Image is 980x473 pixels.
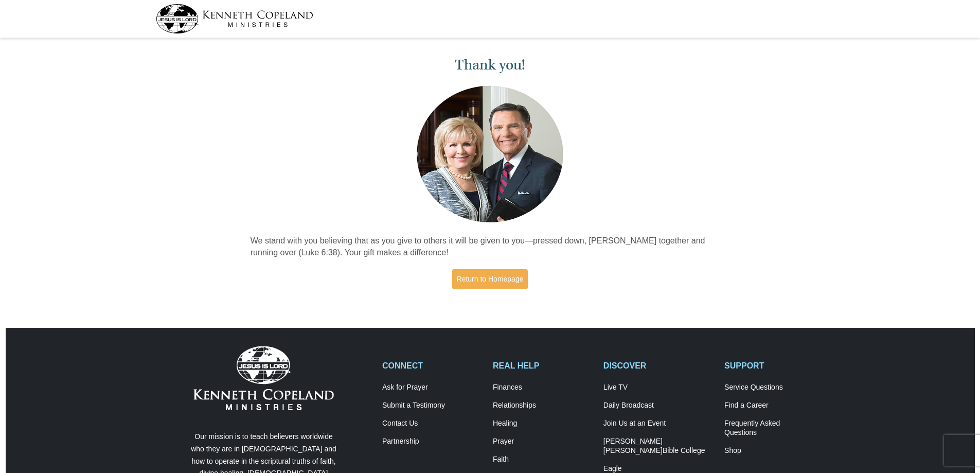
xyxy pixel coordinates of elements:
[493,383,593,392] a: Finances
[382,437,482,446] a: Partnership
[724,401,824,410] a: Find a Career
[452,269,528,289] a: Return to Homepage
[603,437,714,456] a: [PERSON_NAME] [PERSON_NAME]Bible College
[603,419,714,428] a: Join Us at an Event
[156,4,313,33] img: kcm-header-logo.svg
[251,57,730,74] h1: Thank you!
[493,437,593,446] a: Prayer
[603,383,714,392] a: Live TV
[493,401,593,410] a: Relationships
[382,419,482,428] a: Contact Us
[663,446,705,454] span: Bible College
[603,361,714,371] h2: DISCOVER
[193,346,334,410] img: Kenneth Copeland Ministries
[493,419,593,428] a: Healing
[603,401,714,410] a: Daily Broadcast
[493,455,593,464] a: Faith
[724,361,824,371] h2: SUPPORT
[382,361,482,371] h2: CONNECT
[382,401,482,410] a: Submit a Testimony
[493,361,593,371] h2: REAL HELP
[724,383,824,392] a: Service Questions
[724,446,824,456] a: Shop
[251,235,730,259] p: We stand with you believing that as you give to others it will be given to you—pressed down, [PER...
[382,383,482,392] a: Ask for Prayer
[724,419,824,437] a: Frequently AskedQuestions
[414,83,566,225] img: Kenneth and Gloria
